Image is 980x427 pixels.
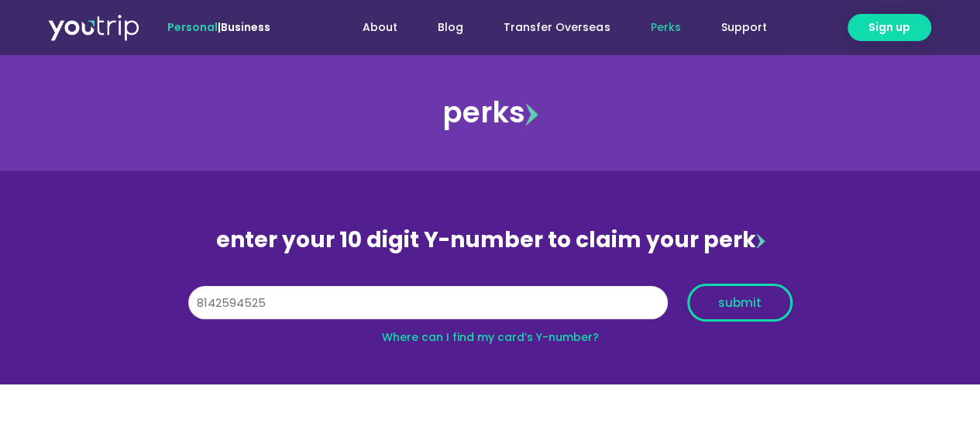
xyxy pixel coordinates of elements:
[687,284,793,322] button: submit
[312,13,786,42] nav: Menu
[483,13,630,42] a: Transfer Overseas
[718,297,762,308] span: submit
[418,13,483,42] a: Blog
[382,329,599,345] a: Where can I find my card’s Y-number?
[181,220,800,260] div: enter your 10 digit Y-number to claim your perk
[342,13,418,42] a: About
[700,13,786,42] a: Support
[221,19,270,35] a: Business
[188,284,793,333] form: Y Number
[167,19,270,35] span: |
[188,286,668,320] input: 10 digit Y-number (e.g. 8123456789)
[868,19,910,36] span: Sign up
[630,13,700,42] a: Perks
[167,19,218,35] span: Personal
[848,14,931,41] a: Sign up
